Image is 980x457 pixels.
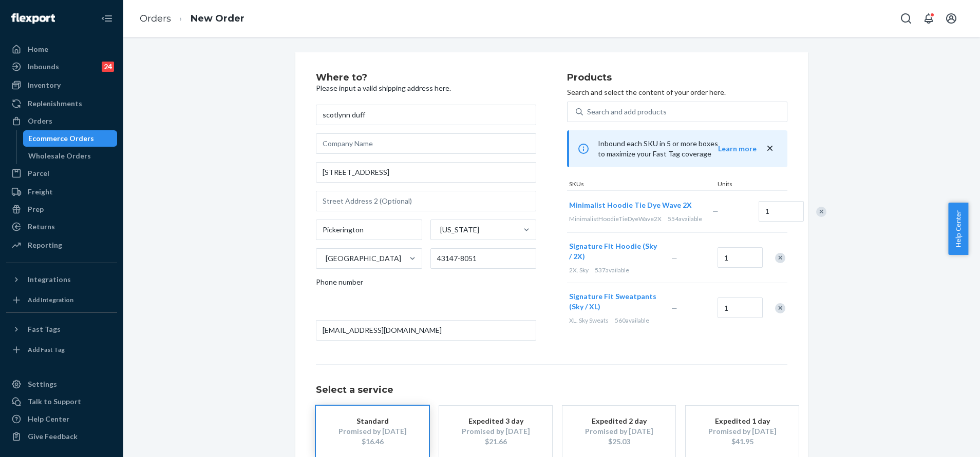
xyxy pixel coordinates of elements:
[6,292,117,308] a: Add Integration
[671,304,677,312] span: —
[316,83,536,93] p: Please input a valid shipping address here.
[587,107,667,117] div: Search and add products
[948,203,968,255] button: Help Center
[325,253,326,264] input: [GEOGRAPHIC_DATA]
[6,342,117,358] a: Add Fast Tag
[569,291,659,312] button: Signature Fit Sweatpants (Sky / XL)
[775,303,785,313] div: Remove Item
[569,242,657,261] span: Signature Fit Hoodie (Sky / 2X)
[316,320,536,341] input: Email (Only Required for International)
[28,240,62,250] div: Reporting
[6,411,117,427] a: Help Center
[316,73,536,83] h2: Where to?
[11,13,55,24] img: Flexport logo
[578,436,660,447] div: $25.03
[578,416,660,426] div: Expedited 2 day
[918,8,939,29] button: Open notifications
[28,168,49,178] div: Parcel
[97,8,117,29] button: Close Navigation
[615,316,649,324] span: 560 available
[331,436,413,447] div: $16.46
[765,143,775,154] button: close
[567,73,787,83] h2: Products
[28,396,81,407] div: Talk to Support
[701,426,783,436] div: Promised by [DATE]
[562,406,675,457] button: Expedited 2 dayPromised by [DATE]$25.03
[569,200,692,210] button: Minimalist Hoodie Tie Dye Wave 2X
[28,204,44,214] div: Prep
[569,215,662,223] span: MinimalistHoodieTieDyeWave2X
[131,4,253,34] ol: breadcrumbs
[6,321,117,337] button: Fast Tags
[671,253,677,262] span: —
[759,201,804,222] input: Quantity
[316,162,536,183] input: Street Address
[6,165,117,182] a: Parcel
[23,148,118,164] a: Wholesale Orders
[440,225,479,235] div: [US_STATE]
[326,253,401,264] div: [GEOGRAPHIC_DATA]
[718,297,763,318] input: Quantity
[567,180,715,190] div: SKUs
[316,105,536,125] input: First & Last Name
[23,130,118,147] a: Ecommerce Orders
[28,151,91,161] div: Wholesale Orders
[140,13,171,24] a: Orders
[715,180,762,190] div: Units
[331,426,413,436] div: Promised by [DATE]
[6,184,117,200] a: Freight
[578,426,660,436] div: Promised by [DATE]
[102,62,114,72] div: 24
[430,248,537,269] input: ZIP Code
[6,237,117,253] a: Reporting
[569,316,609,324] span: XL. Sky Sweats
[28,116,52,126] div: Orders
[569,266,589,274] span: 2X. Sky
[567,130,787,167] div: Inbound each SKU in 5 or more boxes to maximize your Fast Tag coverage
[6,41,117,57] a: Home
[718,247,763,268] input: Quantity
[28,133,94,144] div: Ecommerce Orders
[816,207,826,217] div: Remove Item
[439,225,440,235] input: [US_STATE]
[28,62,59,72] div: Inbounds
[686,406,799,457] button: Expedited 1 dayPromised by [DATE]$41.95
[701,416,783,426] div: Expedited 1 day
[569,201,692,209] span: Minimalist Hoodie Tie Dye Wave 2X
[6,95,117,112] a: Replenishments
[569,241,659,262] button: Signature Fit Hoodie (Sky / 2X)
[316,191,536,211] input: Street Address 2 (Optional)
[941,8,962,29] button: Open account menu
[28,80,61,90] div: Inventory
[331,416,413,426] div: Standard
[668,215,702,223] span: 554 available
[712,207,719,215] span: —
[6,58,117,75] a: Inbounds24
[316,385,787,395] h1: Select a service
[28,379,57,389] div: Settings
[28,98,82,109] div: Replenishments
[6,271,117,288] button: Integrations
[28,187,53,197] div: Freight
[316,220,422,240] input: City
[28,431,78,442] div: Give Feedback
[6,428,117,445] button: Give Feedback
[701,436,783,447] div: $41.95
[6,218,117,235] a: Returns
[6,393,117,410] a: Talk to Support
[316,406,429,457] button: StandardPromised by [DATE]$16.46
[28,274,71,285] div: Integrations
[28,345,65,354] div: Add Fast Tag
[6,113,117,129] a: Orders
[316,277,363,291] span: Phone number
[6,201,117,217] a: Prep
[896,8,916,29] button: Open Search Box
[191,13,244,24] a: New Order
[28,295,73,304] div: Add Integration
[6,77,117,93] a: Inventory
[28,222,55,232] div: Returns
[6,376,117,392] a: Settings
[316,133,536,154] input: Company Name
[439,406,552,457] button: Expedited 3 dayPromised by [DATE]$21.66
